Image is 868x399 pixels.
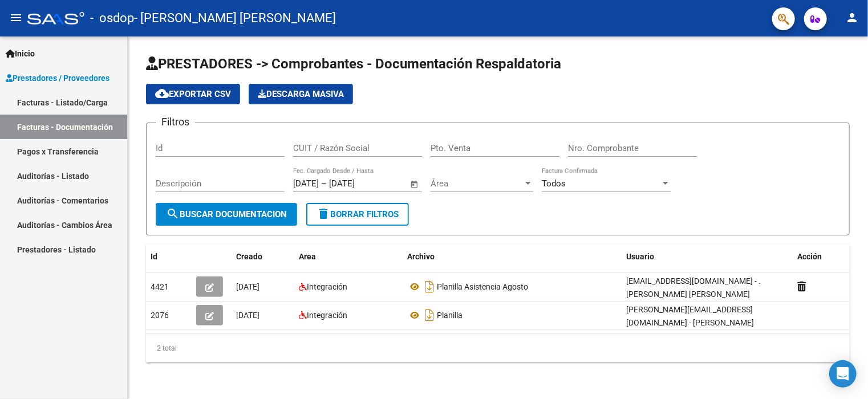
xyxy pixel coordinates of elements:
span: 4421 [151,282,169,291]
span: Área [431,178,523,189]
span: [DATE] [236,311,259,320]
mat-icon: menu [9,11,23,25]
span: Todos [542,178,566,189]
datatable-header-cell: Area [294,245,403,269]
span: Planilla Asistencia Agosto [437,282,528,291]
span: Area [299,252,316,261]
button: Open calendar [408,178,421,191]
span: Integración [307,282,347,291]
span: - osdop [90,6,134,31]
button: Buscar Documentacion [156,203,297,226]
button: Exportar CSV [146,84,240,104]
span: Exportar CSV [155,89,231,99]
i: Descargar documento [422,306,437,324]
span: Usuario [626,252,654,261]
span: - [PERSON_NAME] [PERSON_NAME] [134,6,336,31]
span: Borrar Filtros [317,209,399,219]
datatable-header-cell: Id [146,245,192,269]
span: Descarga Masiva [258,89,344,99]
mat-icon: delete [317,207,330,221]
span: [PERSON_NAME][EMAIL_ADDRESS][DOMAIN_NAME] - [PERSON_NAME] [626,305,754,327]
datatable-header-cell: Archivo [403,245,622,269]
datatable-header-cell: Usuario [622,245,793,269]
span: Integración [307,311,347,320]
span: Inicio [6,47,35,60]
span: 2076 [151,311,169,320]
mat-icon: person [845,11,859,25]
span: Id [151,252,157,261]
mat-icon: search [166,207,180,221]
span: Buscar Documentacion [166,209,287,219]
span: Prestadores / Proveedores [6,72,109,84]
span: Acción [797,252,822,261]
button: Descarga Masiva [249,84,353,104]
app-download-masive: Descarga masiva de comprobantes (adjuntos) [249,84,353,104]
div: Open Intercom Messenger [829,360,857,388]
span: [EMAIL_ADDRESS][DOMAIN_NAME] - . [PERSON_NAME] [PERSON_NAME] [626,276,761,299]
span: Planilla [437,311,463,320]
mat-icon: cloud_download [155,87,169,100]
span: Archivo [407,252,435,261]
input: Fecha fin [329,178,384,189]
span: – [321,178,327,189]
div: 2 total [146,334,850,363]
span: PRESTADORES -> Comprobantes - Documentación Respaldatoria [146,56,561,72]
button: Borrar Filtros [306,203,409,226]
input: Fecha inicio [293,178,319,189]
h3: Filtros [156,114,195,130]
span: Creado [236,252,262,261]
i: Descargar documento [422,278,437,296]
datatable-header-cell: Creado [232,245,294,269]
span: [DATE] [236,282,259,291]
datatable-header-cell: Acción [793,245,850,269]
